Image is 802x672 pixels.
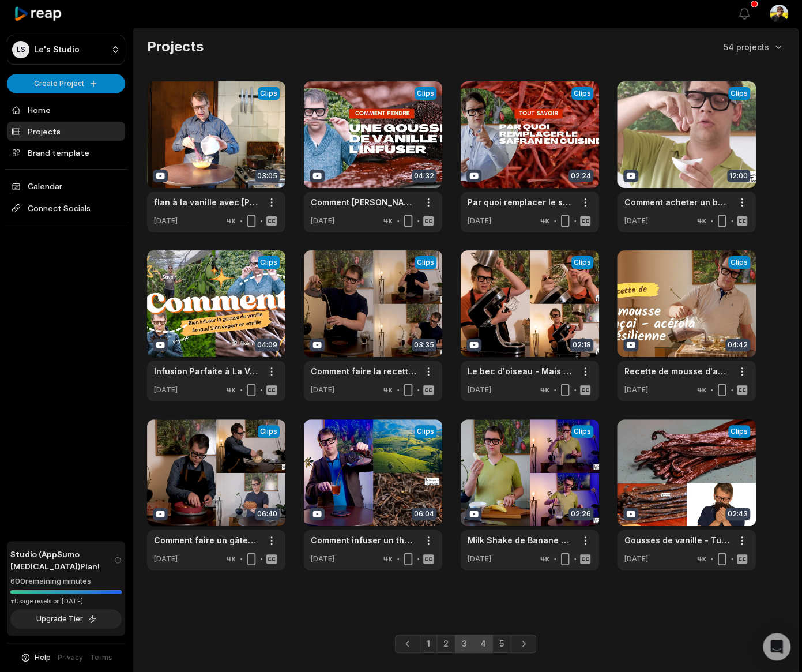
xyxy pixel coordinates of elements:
a: Home [7,100,125,119]
a: Previous page [395,635,420,653]
a: Projects [7,122,125,141]
a: Comment acheter un bon safran quand on voyage sur les terres d'épices - Vente de Safran [624,196,731,208]
a: Par quoi remplacer le safran dans la cuisine ? Qu'est-ce qui ressemble le pistil de [PERSON_NAME] [468,196,574,208]
span: Studio (AppSumo [MEDICAL_DATA]) Plan! [10,548,114,572]
a: Gousses de vanille - Tuto 3 - La senteur - Acheter la vanille de Toamasina [624,534,731,546]
div: LS [12,41,29,58]
a: Page 5 [492,635,511,653]
div: Open Intercom Messenger [763,633,790,660]
a: Privacy [58,652,83,663]
div: 600 remaining minutes [10,576,122,587]
ul: Pagination [395,635,536,653]
a: Comment faire un gâteau à la fraise facile et rapide en moins de 10 minutes à l'extrait de vanille [154,534,260,546]
a: Terms [90,652,112,663]
a: Page 3 is your current page [455,635,474,653]
button: Create Project [7,74,125,93]
a: Milk Shake de Banane au café et lait vanillé - Les meilleures recettes café vanille [468,534,574,546]
a: Infusion Parfaite à La Vanille - Comment bien infuser une gousse de vanille en pâtisserie [154,365,260,377]
button: Help [20,652,51,663]
a: Recette de mousse d'açai et acérola ultra vitaminé et simple à faire [624,365,731,377]
a: Calendar [7,177,125,196]
a: Next page [511,635,536,653]
a: Brand template [7,143,125,162]
a: Page 1 [420,635,437,653]
h2: Projects [147,37,204,56]
div: *Usage resets on [DATE] [10,597,122,606]
a: Page 4 [473,635,493,653]
span: Help [35,652,51,663]
button: 54 projects [724,41,784,53]
a: Le bec d'oiseau - Mais c'est quoi ? Le lexique de la cuisine [468,365,574,377]
a: Page 2 [436,635,455,653]
a: Comment infuser un thé noir ? Tout savoir le temps et la température de l'infusion parfaite [311,534,417,546]
a: Comment faire la recette Traditionnelle du Thé Vert à la Menthe marocaine - Une recette incroyable [311,365,417,377]
span: Connect Socials [7,198,125,219]
a: flan à la vanille avec [PERSON_NAME] [154,196,260,208]
p: Le's Studio [34,44,80,55]
button: Upgrade Tier [10,609,122,629]
a: Comment [PERSON_NAME] et ouvrir une gousse de vanille et savoir récupérer les grains de vanille [311,196,417,208]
